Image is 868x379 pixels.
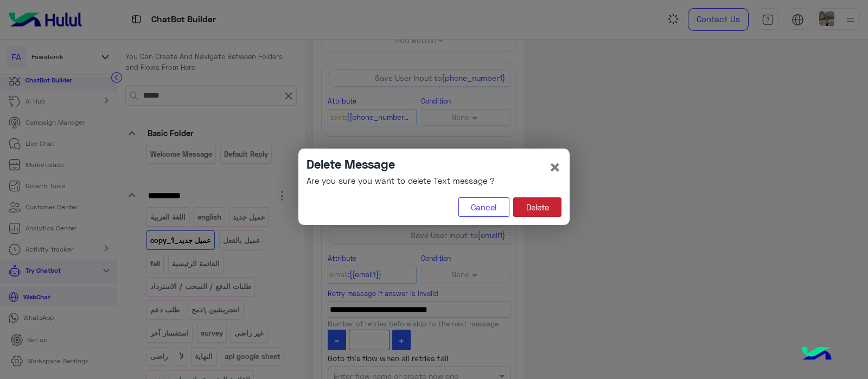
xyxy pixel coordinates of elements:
span: × [548,155,561,179]
img: hulul-logo.png [797,336,835,374]
h4: Delete Message [307,157,495,171]
h6: Are you sure you want to delete Text message ? [307,176,495,185]
button: Cancel [458,197,509,217]
button: Delete [513,197,561,217]
button: Close [548,157,561,177]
